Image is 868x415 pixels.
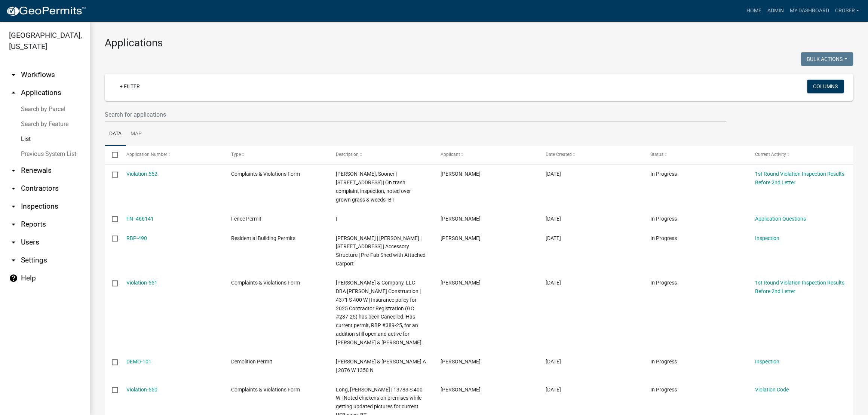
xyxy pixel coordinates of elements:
button: Bulk Actions [801,52,853,66]
span: Melissa [441,216,481,222]
span: In Progress [650,359,677,365]
span: John Cross | Dorothy L Sullivan | 4153 W 500 S PERU, IN 46970 | Accessory Structure | Pre-Fab She... [336,235,426,267]
a: 1st Round Violation Inspection Results Before 2nd Letter [755,171,844,185]
a: Violation-552 [126,171,157,177]
a: Home [743,4,764,18]
span: Residential Building Permits [231,235,295,241]
datatable-header-cell: Select [105,146,119,164]
span: In Progress [650,387,677,393]
a: Map [126,122,146,146]
span: In Progress [650,235,677,241]
span: 08/19/2025 [546,171,561,177]
span: Description [336,152,359,157]
datatable-header-cell: Current Activity [748,146,853,164]
a: croser [832,4,862,18]
a: Data [105,122,126,146]
i: arrow_drop_down [9,166,18,175]
datatable-header-cell: Description [329,146,433,164]
span: Date Created [546,152,572,157]
span: Briggs, Donald R & Tammera A | 2876 W 1350 N [336,359,426,373]
a: RBP-490 [126,235,147,241]
span: In Progress [650,171,677,177]
span: Dorothy Sullivan [441,235,481,241]
datatable-header-cell: Status [643,146,748,164]
datatable-header-cell: Date Created [538,146,643,164]
a: 1st Round Violation Inspection Results Before 2nd Letter [755,280,844,294]
span: Neil Ross & Company, LLC DBA Ross Construction | 4371 S 400 W | Insurance policy for 2025 Contrac... [336,280,423,345]
span: Complaints & Violations Form [231,387,300,393]
a: Application Questions [755,216,806,222]
i: arrow_drop_down [9,70,18,79]
span: 08/19/2025 [546,235,561,241]
i: arrow_drop_up [9,88,18,97]
span: Brooklyn Thomas [441,171,481,177]
a: + Filter [114,80,146,93]
a: Violation-550 [126,387,157,393]
span: 08/19/2025 [546,216,561,222]
input: Search for applications [105,107,726,122]
span: Corey [441,280,481,286]
i: arrow_drop_down [9,220,18,229]
span: Complaints & Violations Form [231,171,300,177]
span: | [336,216,337,222]
span: Don Briggs [441,359,481,365]
i: arrow_drop_down [9,256,18,265]
a: Violation Code [755,387,789,393]
a: Violation-551 [126,280,157,286]
span: Status [650,152,663,157]
i: help [9,274,18,283]
span: Applicant [441,152,460,157]
i: arrow_drop_down [9,184,18,193]
a: DEMO-101 [126,359,151,365]
span: Hayes, Sooner | 284 N COUNTRY CLUB Rd | On trash complaint inspection, noted over grown grass & w... [336,171,411,202]
i: arrow_drop_down [9,202,18,211]
datatable-header-cell: Application Number [119,146,224,164]
span: Fence Permit [231,216,261,222]
i: arrow_drop_down [9,238,18,247]
h3: Applications [105,37,853,49]
span: 08/18/2025 [546,387,561,393]
datatable-header-cell: Type [224,146,329,164]
span: In Progress [650,280,677,286]
span: Type [231,152,241,157]
button: Columns [807,80,844,93]
datatable-header-cell: Applicant [433,146,538,164]
a: My Dashboard [786,4,832,18]
span: In Progress [650,216,677,222]
span: Application Number [126,152,167,157]
a: Admin [764,4,786,18]
span: 08/19/2025 [546,280,561,286]
span: Complaints & Violations Form [231,280,300,286]
span: 08/18/2025 [546,359,561,365]
span: Demolition Permit [231,359,272,365]
a: Inspection [755,235,779,241]
a: Inspection [755,359,779,365]
span: Brooklyn Thomas [441,387,481,393]
span: Current Activity [755,152,786,157]
a: FN -466141 [126,216,154,222]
